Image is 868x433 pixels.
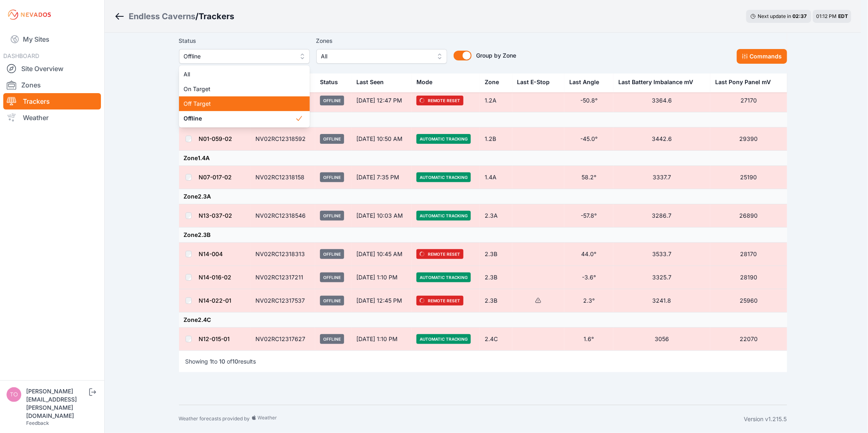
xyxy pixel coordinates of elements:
[184,51,293,61] span: Offline
[184,114,295,123] span: Offline
[184,70,295,78] span: All
[184,100,295,108] span: Off Target
[179,65,310,127] div: Offline
[179,49,310,64] button: Offline
[184,85,295,93] span: On Target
